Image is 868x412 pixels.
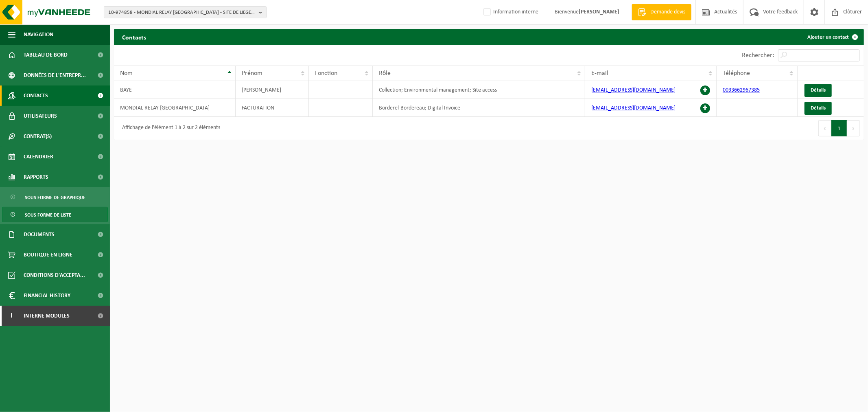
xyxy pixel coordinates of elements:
label: Rechercher: [742,53,774,59]
span: Fonction [315,70,337,77]
span: Détails [811,88,826,93]
span: Boutique en ligne [24,245,72,265]
span: Demande devis [648,8,687,16]
span: Documents [24,224,55,245]
span: Téléphone [723,70,750,77]
span: Financial History [24,285,70,306]
span: Tableau de bord [24,45,68,65]
a: Ajouter un contact [801,29,863,45]
span: Calendrier [24,147,53,167]
span: Sous forme de liste [25,207,71,223]
a: Détails [805,102,832,115]
span: Nom [120,70,133,77]
span: Sous forme de graphique [25,190,85,205]
h2: Contacts [114,29,154,45]
button: 10-974858 - MONDIAL RELAY [GEOGRAPHIC_DATA] - SITE DE LIEGE 5217 - [GEOGRAPHIC_DATA] [104,6,267,18]
a: [EMAIL_ADDRESS][DOMAIN_NAME] [591,87,676,93]
span: Contrat(s) [24,126,52,147]
td: MONDIAL RELAY [GEOGRAPHIC_DATA] [114,99,236,117]
a: Sous forme de graphique [2,189,108,205]
button: Previous [818,120,831,136]
span: Navigation [24,24,53,45]
span: Contacts [24,85,48,106]
span: E-mail [591,70,608,77]
td: FACTURATION [236,99,309,117]
td: BAYE [114,81,236,99]
strong: [PERSON_NAME] [579,9,619,15]
td: Collection; Environmental management; Site access [373,81,585,99]
a: [EMAIL_ADDRESS][DOMAIN_NAME] [591,105,676,111]
a: Demande devis [632,4,691,20]
span: I [8,306,15,326]
a: 0033662967385 [723,87,760,93]
span: Interne modules [24,306,70,326]
span: Rôle [379,70,391,77]
span: Données de l'entrepr... [24,65,86,85]
a: Sous forme de liste [2,207,108,222]
span: Conditions d'accepta... [24,265,85,285]
span: 10-974858 - MONDIAL RELAY [GEOGRAPHIC_DATA] - SITE DE LIEGE 5217 - [GEOGRAPHIC_DATA] [108,7,256,19]
span: Rapports [24,167,48,187]
span: Prénom [242,70,262,77]
span: Utilisateurs [24,106,57,126]
td: Borderel-Bordereau; Digital Invoice [373,99,585,117]
div: Affichage de l'élément 1 à 2 sur 2 éléments [118,121,220,136]
span: Détails [811,105,826,111]
td: [PERSON_NAME] [236,81,309,99]
button: 1 [831,120,847,136]
label: Information interne [482,6,538,18]
button: Next [847,120,860,136]
a: Détails [805,84,832,97]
